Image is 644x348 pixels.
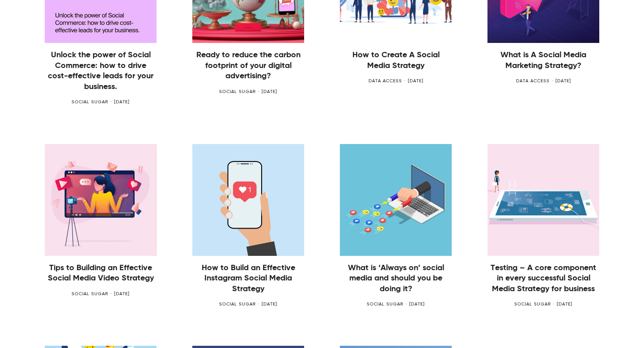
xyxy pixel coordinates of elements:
[551,299,572,310] time: [DATE]
[192,50,304,81] a: Ready to reduce the carbon footprint of your digital advertising?
[340,144,452,256] img: What is ‘Always on’ social media and should you be doing it?
[402,76,424,87] time: [DATE]
[256,299,277,310] time: [DATE]
[108,97,130,108] time: [DATE]
[45,144,157,256] img: Tips to Building an Effective Social Media Video Strategy
[340,263,452,294] a: What is ‘Always on’ social media and should you be doing it?
[550,76,571,87] time: [DATE]
[256,86,277,98] time: [DATE]
[367,299,403,310] a: Social Sugar
[192,263,304,294] a: How to Build an Effective Instagram Social Media Strategy
[514,299,551,310] a: Social Sugar
[108,289,130,300] time: [DATE]
[403,299,425,310] time: [DATE]
[340,50,452,71] a: How to Create A Social Media Strategy
[72,289,108,300] a: Social Sugar
[487,144,599,256] img: Testing – A core component in every successful Social Media Strategy for business
[192,144,304,256] img: How to Build an Effective Instagram Social Media Strategy
[487,50,599,71] a: What is A Social Media Marketing Strategy?
[45,263,157,284] a: Tips to Building an Effective Social Media Video Strategy
[369,76,402,87] a: Data Access
[219,86,256,98] a: Social Sugar
[45,50,157,92] a: Unlock the power of Social Commerce: how to drive cost-effective leads for your business.
[219,299,256,310] a: Social Sugar
[516,76,550,87] a: Data Access
[72,97,108,108] a: Social Sugar
[487,263,599,294] a: Testing – A core component in every successful Social Media Strategy for business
